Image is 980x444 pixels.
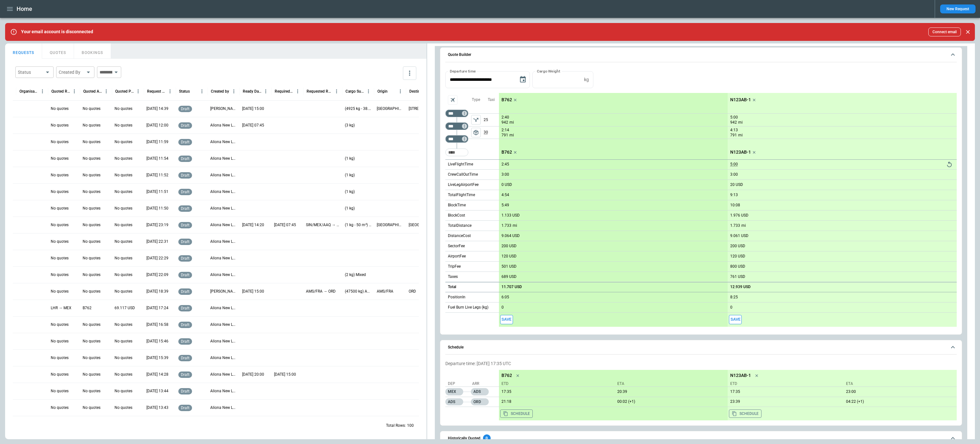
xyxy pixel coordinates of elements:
[83,372,100,377] p: No quotes
[730,162,738,167] p: 5:00
[51,289,69,294] p: No quotes
[386,423,406,428] p: Total Rows:
[115,305,135,311] p: 69.117 USD
[615,399,728,404] p: 13/07/2025
[210,222,237,228] p: Aliona New Lut New
[729,315,742,324] button: Save
[448,192,475,198] p: TotalFlightTime
[115,156,132,161] p: No quotes
[501,133,508,138] p: 791
[501,115,509,120] p: 2:40
[51,405,69,410] p: No quotes
[210,156,237,161] p: Aliona New Lut New
[51,222,69,228] p: No quotes
[501,193,509,197] p: 4:54
[115,172,132,178] p: No quotes
[83,222,100,228] p: No quotes
[448,381,470,387] p: Dep
[51,339,69,344] p: No quotes
[83,106,100,111] p: No quotes
[180,123,191,128] span: draft
[83,289,100,294] p: No quotes
[728,389,841,394] p: 12/07/2025
[501,244,516,249] p: 200 USD
[83,339,100,344] p: No quotes
[445,358,957,423] div: Schedule
[180,206,191,211] span: draft
[445,48,957,62] button: Quote Builder
[501,305,504,310] p: 0
[115,106,132,111] p: No quotes
[445,71,957,327] div: Quote Builder
[445,361,957,366] p: Departure time: [DATE] 17:35 UTC
[210,206,237,211] p: Aliona New Lut New
[242,222,264,228] p: 30/08/2025 14:20
[115,239,132,244] p: No quotes
[5,43,42,59] button: REQUESTS
[409,289,416,294] p: ORD
[146,355,168,361] p: 13/08/2025 15:39
[741,223,746,228] p: mi
[180,223,191,227] span: draft
[843,389,957,394] p: 12/07/2025
[51,189,69,195] p: No quotes
[115,189,132,195] p: No quotes
[180,306,191,310] span: draft
[115,139,132,145] p: No quotes
[730,120,737,125] p: 942
[146,156,168,161] p: 14/08/2025 11:54
[115,272,132,278] p: No quotes
[730,233,748,238] p: 9.061 USD
[730,193,738,197] p: 9:13
[409,222,435,228] p: LOS Airport
[448,172,478,177] p: CrewCallOutTime
[115,372,132,377] p: No quotes
[115,206,132,211] p: No quotes
[928,27,961,36] button: Connect email
[19,89,38,94] div: Organisation
[501,233,520,238] p: 9.064 USD
[146,405,168,410] p: 13/08/2025 13:43
[471,398,489,405] p: ORD
[445,398,463,405] p: ADS
[345,123,355,128] p: (3 kg)
[180,339,191,344] span: draft
[243,89,262,94] div: Ready Date & Time (UTC+03:00)
[210,355,237,361] p: Aliona New Lut New
[445,340,957,355] button: Schedule
[242,372,264,377] p: 14/08/2025 20:00
[51,272,69,278] p: No quotes
[730,149,751,155] p: N123AB-1
[499,389,612,394] p: 12/07/2025
[83,405,100,410] p: No quotes
[115,123,132,128] p: No quotes
[83,272,100,278] p: No quotes
[448,233,471,239] p: DistanceCost
[501,172,509,177] p: 3:00
[730,244,745,249] p: 200 USD
[83,156,100,161] p: No quotes
[180,157,191,161] span: draft
[83,123,100,128] p: No quotes
[51,256,69,261] p: No quotes
[210,123,237,128] p: Aliona New Lut New
[115,355,132,361] p: No quotes
[499,370,957,420] div: scrollable content
[51,355,69,361] p: No quotes
[275,89,293,94] div: Required Date & Time (UTC+03:00)
[306,222,340,228] p: SIN/MEX/AAQ → PER/AAY/PEX
[210,289,237,294] p: Myles Cummins
[210,239,237,244] p: Aliona New Lut New
[484,114,499,126] p: 25
[448,95,457,105] span: Aircraft selection
[210,405,237,410] p: Aliona New Lut New
[115,322,132,327] p: No quotes
[472,97,480,103] p: Type
[210,272,237,278] p: Aliona New Lut New
[509,120,514,125] p: mi
[180,240,191,244] span: draft
[18,69,43,75] div: Status
[843,381,954,387] p: ETA
[59,69,84,75] div: Created By
[345,106,372,111] p: (4925 kg - 38.31 m³) Other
